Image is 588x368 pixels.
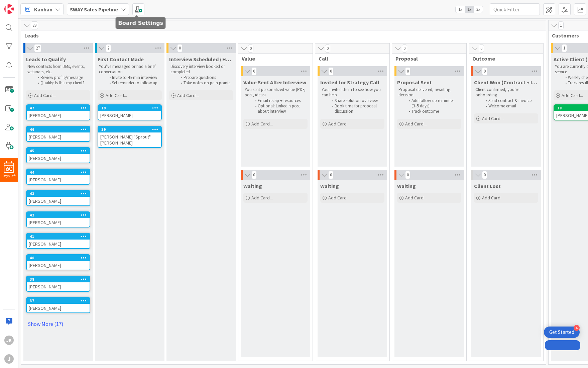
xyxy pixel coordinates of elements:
[27,276,90,282] div: 38
[562,92,583,98] span: Add Card...
[328,171,334,179] span: 0
[4,336,14,345] div: JK
[26,126,90,142] a: 46[PERSON_NAME]
[251,171,257,179] span: 0
[27,126,90,141] div: 46[PERSON_NAME]
[30,298,90,303] div: 37
[574,325,580,331] div: 4
[4,354,14,364] div: j
[170,64,232,75] p: Discovery interview booked or completed
[558,21,564,29] span: 1
[320,183,339,189] span: Waiting
[544,327,580,338] div: Open Get Started checklist, remaining modules: 4
[405,67,410,75] span: 0
[27,212,90,227] div: 42[PERSON_NAME]
[27,282,90,291] div: [PERSON_NAME]
[26,169,90,185] a: 44[PERSON_NAME]
[98,111,161,120] div: [PERSON_NAME]
[99,64,160,75] p: You’ve messaged or had a brief conversation
[27,169,90,175] div: 44
[328,121,350,127] span: Add Card...
[472,55,535,62] span: Outcome
[243,183,262,189] span: Waiting
[98,105,161,111] div: 19
[177,80,232,86] li: Take notes on pain points
[397,183,416,189] span: Waiting
[27,255,90,261] div: 40
[27,148,90,154] div: 45
[26,211,90,227] a: 42[PERSON_NAME]
[482,115,503,121] span: Add Card...
[98,126,161,147] div: 39[PERSON_NAME] "Sprout" [PERSON_NAME]
[30,127,90,132] div: 46
[27,169,90,184] div: 44[PERSON_NAME]
[26,297,90,313] a: 37[PERSON_NAME]
[106,80,161,86] li: Set reminder to follow up
[27,105,90,120] div: 47[PERSON_NAME]
[251,67,257,75] span: 0
[242,55,304,62] span: Value
[27,276,90,291] div: 38[PERSON_NAME]
[562,44,567,52] span: 1
[456,6,465,13] span: 1x
[405,121,427,127] span: Add Card...
[482,171,487,179] span: 0
[27,212,90,218] div: 42
[27,218,90,227] div: [PERSON_NAME]
[248,44,253,53] span: 0
[490,3,540,15] input: Quick Filter...
[402,44,407,53] span: 0
[34,5,52,13] span: Kanban
[30,234,90,239] div: 41
[34,75,89,80] li: Review profile/message
[405,109,460,114] li: Track outcome
[177,44,183,52] span: 0
[328,98,383,103] li: Share solution overview
[98,56,144,63] span: First Contact Made
[98,104,162,120] a: 19[PERSON_NAME]
[177,75,232,80] li: Prepare questions
[98,105,161,120] div: 19[PERSON_NAME]
[405,195,427,201] span: Add Card...
[251,195,273,201] span: Add Card...
[27,191,90,197] div: 43
[26,104,90,120] a: 47[PERSON_NAME]
[26,56,66,63] span: Leads to Qualify
[101,106,161,110] div: 19
[106,44,111,52] span: 2
[26,254,90,270] a: 40[PERSON_NAME]
[118,20,163,26] h5: Board Settings
[320,79,379,86] span: Invited for Strategy Call
[98,132,161,147] div: [PERSON_NAME] "Sprout" [PERSON_NAME]
[328,67,334,75] span: 0
[27,197,90,205] div: [PERSON_NAME]
[34,80,89,86] li: Qualify: Is this my client?
[27,304,90,312] div: [PERSON_NAME]
[6,167,12,171] span: 60
[322,87,383,98] p: You invited them to see how you can help
[26,318,90,329] a: Show More (17)
[26,233,90,249] a: 41[PERSON_NAME]
[27,105,90,111] div: 47
[27,191,90,205] div: 43[PERSON_NAME]
[27,64,89,75] p: New contacts from DMs, events, webinars, etc.
[31,21,38,29] span: 29
[30,277,90,282] div: 38
[26,190,90,206] a: 43[PERSON_NAME]
[251,121,273,127] span: Add Card...
[27,298,90,312] div: 37[PERSON_NAME]
[98,126,161,132] div: 39
[474,79,538,86] span: Client Won (Contract + Invoice)
[27,234,90,248] div: 41[PERSON_NAME]
[398,87,460,98] p: Proposal delivered, awaiting decision
[482,103,537,109] li: Welcome email
[245,87,306,98] p: You sent personalized value (PDF, post, ideas)
[328,103,383,114] li: Book time for proposal discussion
[27,148,90,163] div: 45[PERSON_NAME]
[177,92,199,98] span: Add Card...
[24,32,538,39] span: Leads
[395,55,458,62] span: Proposal
[405,171,410,179] span: 0
[34,92,55,98] span: Add Card...
[479,44,484,53] span: 0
